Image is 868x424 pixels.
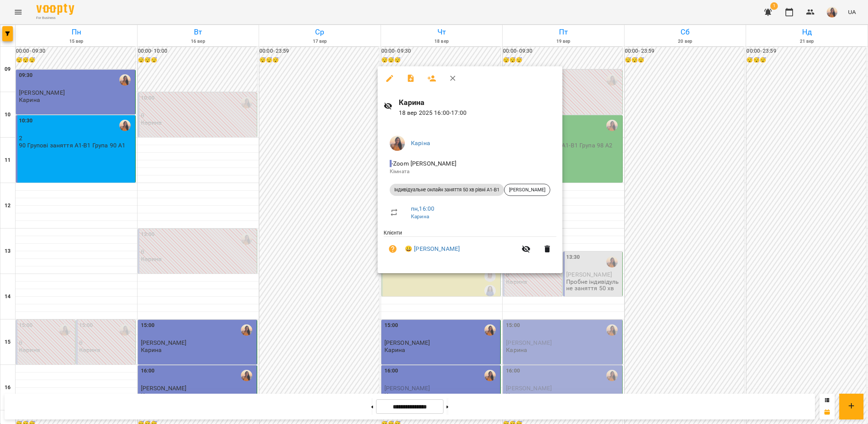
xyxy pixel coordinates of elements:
a: 😀 [PERSON_NAME] [405,244,460,253]
a: пн , 16:00 [411,205,434,212]
span: [PERSON_NAME] [504,186,550,193]
ul: Клієнти [384,229,556,264]
span: Індивідуальне онлайн заняття 50 хв рівні А1-В1 [390,186,504,193]
a: Каріна [411,139,430,147]
p: 18 вер 2025 16:00 - 17:00 [399,108,556,117]
h6: Карина [399,97,556,108]
p: Кімната [390,168,550,175]
a: Карина [411,213,429,219]
div: [PERSON_NAME] [504,184,550,196]
img: 069e1e257d5519c3c657f006daa336a6.png [390,136,405,151]
span: - Zoom [PERSON_NAME] [390,160,458,167]
button: Візит ще не сплачено. Додати оплату? [384,240,402,258]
